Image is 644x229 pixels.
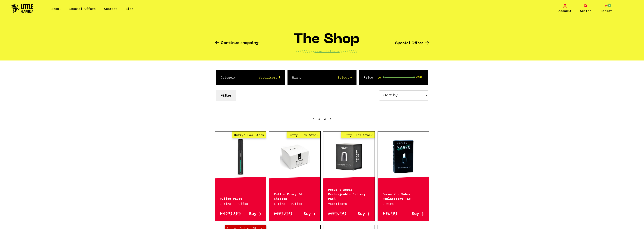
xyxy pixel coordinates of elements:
[416,76,422,79] span: £550
[341,132,375,138] span: Hurry! Low Stock
[215,41,259,45] a: Continue shopping
[378,76,381,79] span: £0
[576,4,595,13] a: Search
[328,201,370,206] p: Vaporisers
[395,41,429,45] a: Special Offers
[358,212,365,216] span: Buy
[274,201,316,206] p: E-rigs · Puffco
[607,3,611,8] span: 0
[601,8,612,13] span: Basket
[364,75,373,80] label: Price
[318,117,320,120] span: 1
[240,212,261,216] a: Buy
[215,138,266,176] a: Hurry! Low Stock
[220,212,241,216] p: £129.99
[558,8,572,13] span: Account
[313,117,315,120] span: ‹
[412,212,419,216] span: Buy
[69,7,96,11] a: Special Offers
[315,49,339,53] a: Reset Filters
[303,212,311,216] span: Buy
[323,138,375,176] a: Hurry! Low Stock
[104,7,117,11] a: Contact
[328,212,349,216] p: £69.99
[382,201,424,206] p: E-rigs
[349,212,370,216] a: Buy
[324,117,326,120] a: 2
[313,117,315,120] li: « Previous
[232,132,266,138] span: Hurry! Low Stock
[126,7,133,11] a: Blog
[216,90,236,101] button: Filter
[274,191,316,200] p: Puffco Proxy 3d Chamber
[295,212,316,216] a: Buy
[580,8,591,13] span: Search
[269,138,320,176] a: Hurry! Low Stock
[287,132,320,138] span: Hurry! Low Stock
[403,212,424,216] a: Buy
[382,191,424,200] p: Focus V - Saber Replacement Tip
[274,212,295,216] p: £69.99
[11,4,33,13] img: Little Head Shop Logo
[597,4,616,13] a: 0 Basket
[328,187,370,200] p: Focus V Aeris Rechargeable Battery Pack
[294,33,360,49] h1: The Shop
[52,7,61,11] a: Shop
[382,212,403,216] p: £6.99
[220,196,262,200] p: Puffco Pivot
[292,75,302,80] label: Brand
[220,201,262,206] p: E-rigs · Puffco
[296,49,358,53] p: ////////// //////////
[249,212,256,216] span: Buy
[221,75,236,80] label: Category
[330,117,331,120] a: Next »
